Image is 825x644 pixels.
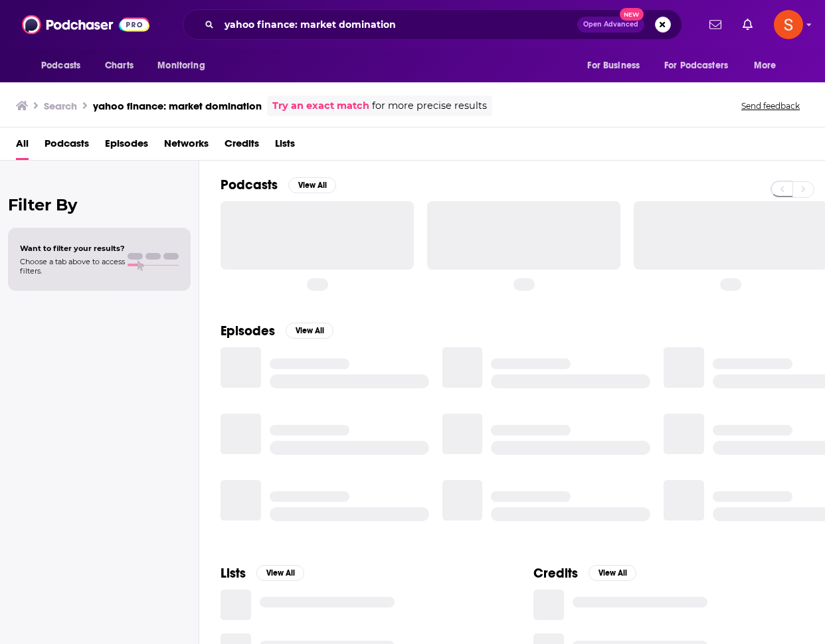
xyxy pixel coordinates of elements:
span: For Podcasters [664,56,728,75]
a: Credits [225,133,259,160]
button: open menu [32,53,98,78]
button: View All [288,177,336,193]
span: for more precise results [372,98,487,114]
button: Open AdvancedNew [577,17,644,33]
h2: Credits [533,565,578,582]
a: Try an exact match [272,98,369,114]
a: Show notifications dropdown [704,13,727,36]
button: View All [286,323,333,339]
button: open menu [578,53,656,78]
h2: Episodes [221,323,275,339]
a: ListsView All [221,565,304,582]
div: Search podcasts, credits, & more... [183,9,682,40]
a: EpisodesView All [221,323,333,339]
a: Charts [96,53,141,78]
img: User Profile [774,10,803,39]
a: Lists [275,133,295,160]
span: Choose a tab above to access filters. [20,257,125,276]
h2: Filter By [8,195,191,214]
button: Send feedback [737,100,804,112]
span: Want to filter your results? [20,244,125,253]
button: open menu [745,53,793,78]
span: Podcasts [41,56,80,75]
h3: yahoo finance: market domination [93,100,262,112]
a: CreditsView All [533,565,636,582]
button: View All [256,565,304,581]
span: Logged in as skylar.peters [774,10,803,39]
span: Charts [105,56,134,75]
span: Monitoring [157,56,205,75]
img: Podchaser - Follow, Share and Rate Podcasts [22,12,149,37]
h2: Lists [221,565,246,582]
h3: Search [44,100,77,112]
span: New [620,8,644,21]
button: open menu [656,53,747,78]
span: More [754,56,777,75]
span: Open Advanced [583,21,638,28]
span: For Business [587,56,640,75]
a: Networks [164,133,209,160]
a: Podcasts [45,133,89,160]
a: Episodes [105,133,148,160]
button: Show profile menu [774,10,803,39]
input: Search podcasts, credits, & more... [219,14,577,35]
a: PodcastsView All [221,177,336,193]
button: View All [589,565,636,581]
a: All [16,133,29,160]
button: open menu [148,53,222,78]
a: Show notifications dropdown [737,13,758,36]
h2: Podcasts [221,177,278,193]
